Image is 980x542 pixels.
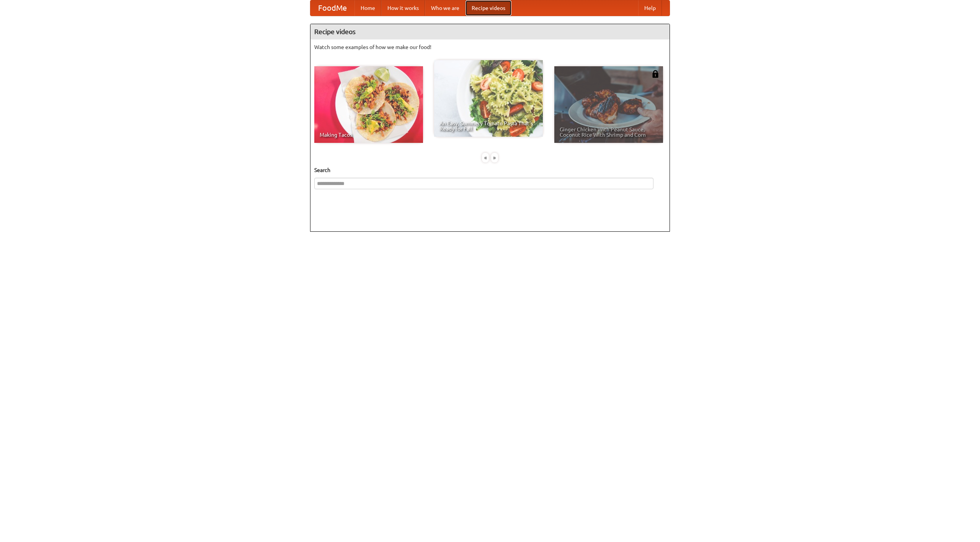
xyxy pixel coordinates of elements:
h4: Recipe videos [310,24,670,39]
h5: Search [314,166,666,174]
a: An Easy, Summery Tomato Pasta That's Ready for Fall [434,60,543,137]
a: Who we are [425,0,465,16]
a: Recipe videos [465,0,511,16]
div: « [482,153,489,162]
span: Making Tacos [320,132,418,138]
img: 483408.png [652,70,659,78]
a: Help [638,0,662,16]
div: » [491,153,498,162]
span: An Easy, Summery Tomato Pasta That's Ready for Fall [439,121,537,131]
p: Watch some examples of how we make our food! [314,43,666,51]
a: FoodMe [310,0,354,16]
a: Making Tacos [314,66,423,143]
a: How it works [381,0,425,16]
a: Home [354,0,381,16]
